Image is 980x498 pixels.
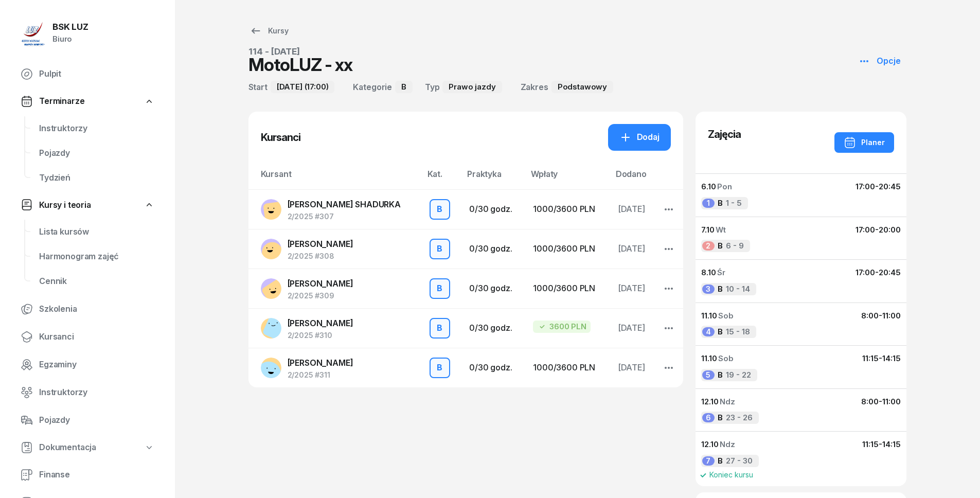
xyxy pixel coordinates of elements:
span: 2/2025 #311 [288,371,353,379]
span: Kursanci [39,330,154,344]
a: Dokumentacja [12,436,163,459]
th: Wpłaty [525,167,609,189]
div: 3 [702,284,715,294]
div: B [433,280,447,297]
div: 2 [702,241,715,251]
span: Cennik [39,275,154,288]
div: [DATE] [618,282,648,295]
div: - [856,223,901,237]
button: B [430,278,450,299]
span: Pon [717,182,732,191]
span: 11:00 [882,311,901,321]
div: 6 - 9 [701,240,750,252]
span: 1000/3600 PLN [533,243,595,254]
span: Tydzień [39,171,154,185]
div: 6 [702,413,715,422]
div: B [395,81,413,93]
span: [PERSON_NAME] SHADURKA [288,199,401,209]
div: B [433,240,447,258]
span: 2/2025 #308 [288,253,353,260]
span: 11:15 [862,353,879,363]
button: 12.10Ndz8:00-11:006B23 - 26 [695,388,907,432]
a: Pulpit [12,62,163,86]
span: Lista kursów [39,225,154,239]
button: Planer [834,132,894,153]
span: Egzaminy [39,358,154,371]
div: B [433,359,447,377]
span: Pojazdy [39,414,154,427]
div: 15 - 18 [701,326,756,338]
span: 17:00 [856,225,875,235]
td: 0/30 godz. [461,348,525,387]
a: [PERSON_NAME]2/2025 #309 [261,277,413,300]
td: 0/30 godz. [461,229,525,269]
th: Kursant [248,167,421,189]
span: B [718,454,723,468]
a: Cennik [31,269,163,294]
button: 8.10Śr17:00-20:453B10 - 14 [695,259,907,303]
a: Pojazdy [31,141,163,166]
span: Dokumentacja [39,441,96,454]
div: B [433,319,447,337]
span: Ndz [720,397,735,406]
div: 114 - [DATE] [248,47,352,56]
th: Kat. [421,167,461,189]
button: B [430,199,450,220]
span: B [718,368,723,382]
span: [DATE] (17:00) [277,80,329,94]
div: 7 [702,456,715,466]
div: Zakres [521,81,548,93]
button: 11.10Sob8:00-11:004B15 - 18 [695,303,907,346]
span: B [718,239,723,253]
button: 11.10Sob11:15-14:155B19 - 22 [695,345,907,388]
button: 12.10Ndz11:15-14:157B27 - 30Koniec kursu [695,431,907,487]
span: 1000/3600 PLN [533,283,595,293]
div: Typ [425,81,440,93]
div: Planer [844,136,885,149]
div: Prawo jazdy [442,81,502,93]
span: Instruktorzy [39,122,154,135]
span: 2/2025 #307 [288,213,401,220]
span: 8:00 [861,311,879,321]
a: Kursanci [12,325,163,349]
a: Lista kursów [31,220,163,244]
span: 1000/3600 PLN [533,362,595,372]
div: MotoLUZ - xx [248,56,352,75]
button: B [430,239,450,259]
span: 2/2025 #310 [288,332,353,339]
span: [PERSON_NAME] [288,358,353,368]
a: [PERSON_NAME] SHADURKA2/2025 #307 [261,198,413,221]
td: 0/30 godz. [461,308,525,348]
div: Start [248,81,268,93]
div: - [861,309,901,323]
span: Instruktorzy [39,386,154,399]
div: 23 - 26 [701,412,759,424]
span: 12.10 [701,439,719,449]
a: Harmonogram zajęć [31,244,163,269]
a: [PERSON_NAME]2/2025 #308 [261,238,413,260]
a: Dodaj [608,124,671,151]
div: [DATE] [618,361,648,375]
span: B [718,197,723,210]
a: Instruktorzy [31,116,163,141]
span: 14:15 [882,353,901,363]
span: Sob [718,311,734,321]
a: Finanse [12,463,163,487]
div: 4 [702,327,715,336]
span: 1000/3600 PLN [533,204,595,214]
span: B [718,325,723,339]
span: Finanse [39,468,154,482]
span: Harmonogram zajęć [39,250,154,263]
div: - [862,352,901,365]
div: B [433,201,447,218]
span: Szkolenia [39,303,154,316]
span: Koniec kursu [709,471,753,478]
a: Szkolenia [12,297,163,322]
span: B [718,411,723,424]
span: 17:00 [856,182,875,191]
span: Kursy i teoria [39,199,91,212]
span: 11:00 [882,397,901,406]
span: 6.10 [701,182,716,191]
a: Pojazdy [12,408,163,433]
div: 5 [702,370,715,380]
